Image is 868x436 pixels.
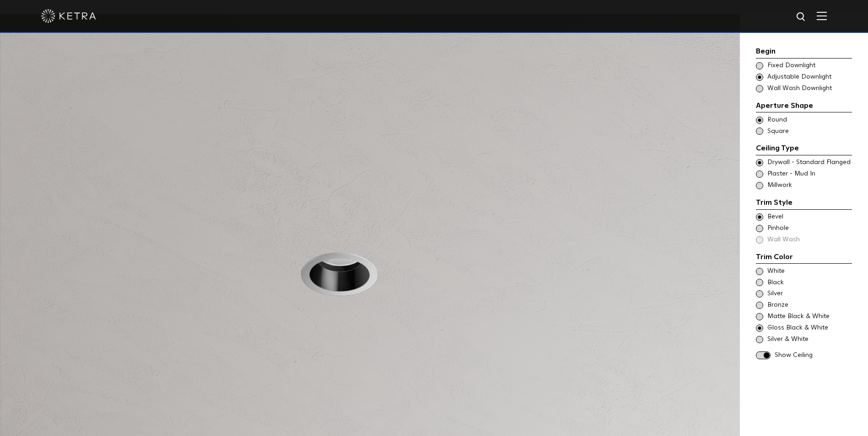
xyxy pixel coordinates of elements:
[756,143,852,155] div: Ceiling Type
[767,301,851,310] span: Bronze
[767,181,851,190] span: Millwork
[767,116,851,125] span: Round
[767,84,851,93] span: Wall Wash Downlight
[41,9,96,23] img: ketra-logo-2019-white
[775,351,852,360] span: Show Ceiling
[767,289,851,298] span: Silver
[767,213,851,222] span: Bevel
[767,61,851,70] span: Fixed Downlight
[767,312,851,321] span: Matte Black & White
[767,224,851,233] span: Pinhole
[756,251,852,264] div: Trim Color
[796,11,807,23] img: search icon
[767,73,851,82] span: Adjustable Downlight
[756,46,852,58] div: Begin
[767,170,851,179] span: Plaster - Mud In
[756,100,852,113] div: Aperture Shape
[767,267,851,276] span: White
[756,197,852,210] div: Trim Style
[767,278,851,287] span: Black
[767,335,851,344] span: Silver & White
[817,11,827,20] img: Hamburger%20Nav.svg
[767,127,851,136] span: Square
[767,158,851,167] span: Drywall - Standard Flanged
[767,324,851,333] span: Gloss Black & White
